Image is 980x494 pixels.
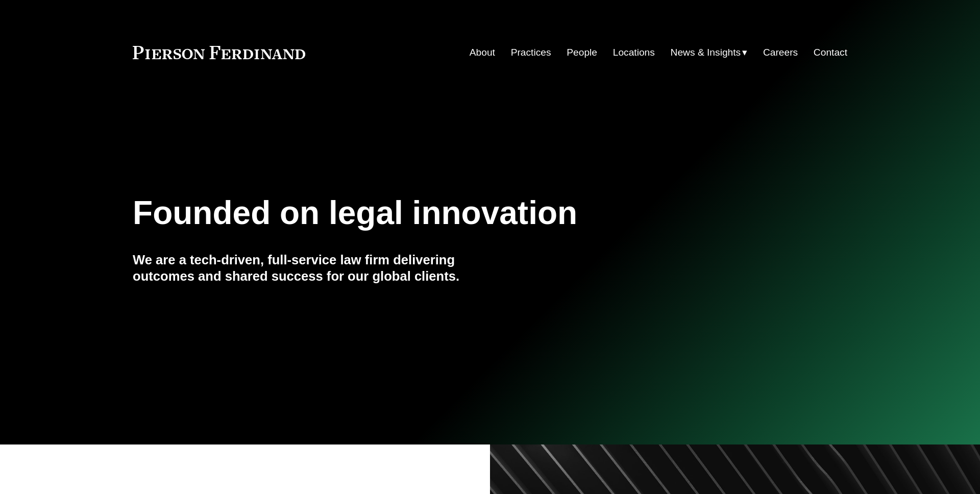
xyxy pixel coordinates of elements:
h1: Founded on legal innovation [133,194,728,232]
a: Practices [511,43,551,62]
a: Locations [613,43,655,62]
a: People [567,43,597,62]
h4: We are a tech-driven, full-service law firm delivering outcomes and shared success for our global... [133,252,490,285]
a: About [470,43,495,62]
span: News & Insights [671,44,741,62]
a: Careers [763,43,798,62]
a: Contact [814,43,847,62]
a: folder dropdown [671,43,748,62]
